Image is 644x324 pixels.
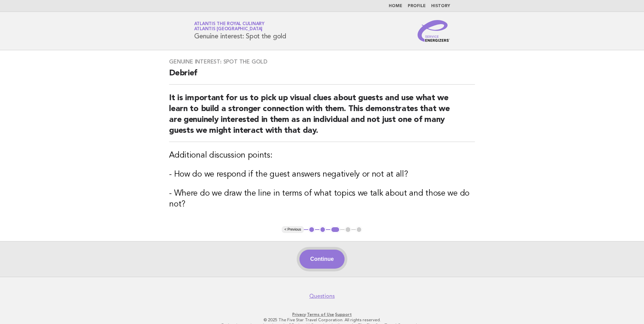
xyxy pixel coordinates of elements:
[194,27,263,32] span: Atlantis [GEOGRAPHIC_DATA]
[194,22,264,31] a: Atlantis the Royal CulinaryAtlantis [GEOGRAPHIC_DATA]
[330,226,340,233] button: 3
[169,93,475,142] h2: It is important for us to pick up visual clues about guests and use what we learn to build a stro...
[169,188,475,210] h3: - Where do we draw the line in terms of what topics we talk about and those we do not?
[169,68,475,85] h2: Debrief
[431,4,450,8] a: History
[169,169,475,180] h3: - How do we respond if the guest answers negatively or not at all?
[389,4,402,8] a: Home
[282,226,304,233] button: < Previous
[169,58,475,65] h3: Genuine interest: Spot the gold
[319,226,326,233] button: 2
[335,312,352,317] a: Support
[307,312,334,317] a: Terms of Use
[308,226,315,233] button: 1
[194,22,286,40] h1: Genuine interest: Spot the gold
[169,150,475,161] h3: Additional discussion points:
[292,312,306,317] a: Privacy
[408,4,426,8] a: Profile
[114,317,530,323] p: © 2025 The Five Star Travel Corporation. All rights reserved.
[418,20,450,42] img: Service Energizers
[114,312,530,317] p: · ·
[299,250,345,269] button: Continue
[309,293,335,300] a: Questions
